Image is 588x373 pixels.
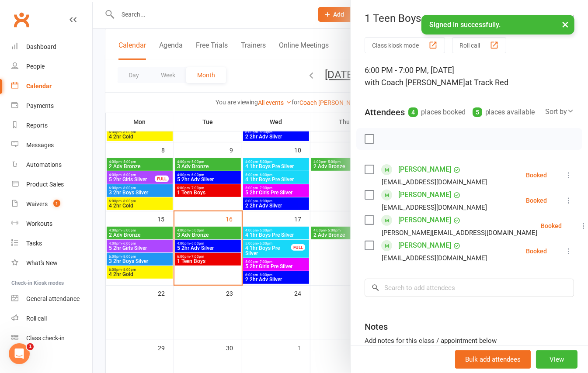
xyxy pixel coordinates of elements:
[11,253,92,273] a: What's New
[408,107,418,117] div: 4
[526,172,547,178] div: Booked
[351,12,588,24] div: 1 Teen Boys
[26,122,48,129] div: Reports
[382,252,487,264] div: [EMAIL_ADDRESS][DOMAIN_NAME]
[473,106,535,118] div: places available
[526,248,547,254] div: Booked
[11,328,92,348] a: Class kiosk mode
[11,76,92,96] a: Calendar
[26,161,62,168] div: Automations
[429,21,501,29] span: Signed in successfully.
[365,37,445,53] button: Class kiosk mode
[9,343,30,364] iframe: Intercom live chat
[455,350,531,369] button: Bulk add attendees
[26,220,52,227] div: Workouts
[11,234,92,253] a: Tasks
[541,223,562,229] div: Booked
[398,188,451,202] a: [PERSON_NAME]
[26,181,64,188] div: Product Sales
[398,238,451,252] a: [PERSON_NAME]
[382,176,487,188] div: [EMAIL_ADDRESS][DOMAIN_NAME]
[26,200,48,207] div: Waivers
[11,37,92,57] a: Dashboard
[26,43,56,50] div: Dashboard
[473,107,482,117] div: 5
[408,106,466,118] div: places booked
[26,63,45,70] div: People
[26,102,54,109] div: Payments
[11,57,92,76] a: People
[11,175,92,194] a: Product Sales
[11,116,92,135] a: Reports
[398,162,451,176] a: [PERSON_NAME]
[11,96,92,116] a: Payments
[365,335,574,346] div: Add notes for this class / appointment below
[365,321,388,333] div: Notes
[365,78,465,87] span: with Coach [PERSON_NAME]
[26,335,65,342] div: Class check-in
[382,202,487,213] div: [EMAIL_ADDRESS][DOMAIN_NAME]
[11,135,92,155] a: Messages
[536,350,578,369] button: View
[526,197,547,204] div: Booked
[26,295,80,302] div: General attendance
[26,142,54,149] div: Messages
[26,83,52,90] div: Calendar
[11,214,92,234] a: Workouts
[11,289,92,309] a: General attendance kiosk mode
[27,343,34,350] span: 1
[465,78,508,87] span: at Track Red
[11,309,92,328] a: Roll call
[365,279,574,297] input: Search to add attendees
[382,227,537,238] div: [PERSON_NAME][EMAIL_ADDRESS][DOMAIN_NAME]
[26,259,58,266] div: What's New
[26,240,42,247] div: Tasks
[10,9,32,31] a: Clubworx
[11,155,92,175] a: Automations
[545,106,574,117] div: Sort by
[398,213,451,227] a: [PERSON_NAME]
[365,64,574,89] div: 6:00 PM - 7:00 PM, [DATE]
[557,15,573,34] button: ×
[26,315,47,322] div: Roll call
[53,200,60,207] span: 1
[11,194,92,214] a: Waivers 1
[452,37,506,53] button: Roll call
[365,106,405,118] div: Attendees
